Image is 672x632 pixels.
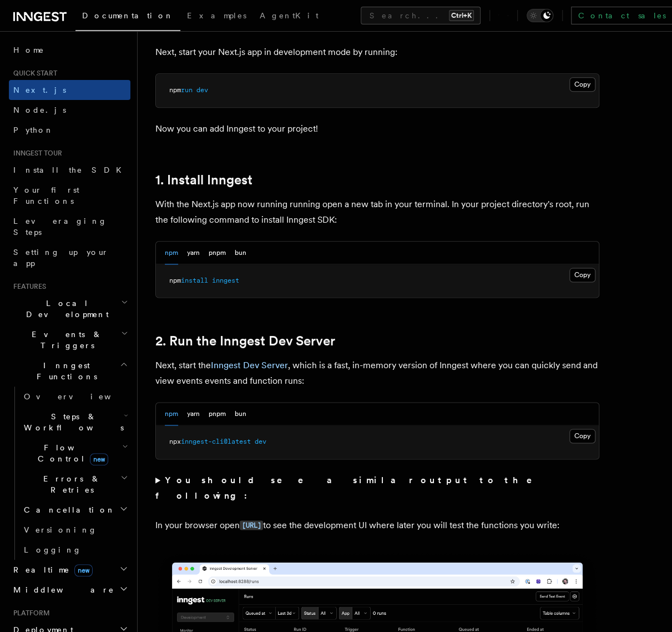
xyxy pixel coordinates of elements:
div: Inngest Functions [9,387,130,560]
span: Inngest tour [9,149,62,158]
button: Events & Triggers [9,324,130,355]
span: Steps & Workflows [19,411,124,433]
p: With the Next.js app now running running open a new tab in your terminal. In your project directo... [155,197,599,228]
button: Local Development [9,293,130,324]
span: Middleware [9,584,114,595]
span: Events & Triggers [9,329,121,351]
span: Logging [24,545,82,554]
span: Flow Control [19,442,122,464]
button: npm [165,242,178,264]
span: new [74,564,93,576]
button: Copy [569,429,595,443]
a: Versioning [19,520,130,540]
a: Your first Functions [9,180,130,211]
a: Node.js [9,100,130,120]
button: bun [235,403,246,425]
p: Now you can add Inngest to your project! [155,121,599,137]
button: Inngest Functions [9,355,130,387]
span: Inngest Functions [9,360,120,382]
a: 1. Install Inngest [155,172,252,188]
span: Node.js [13,106,66,114]
span: Your first Functions [13,185,79,205]
button: Realtimenew [9,560,130,580]
button: Middleware [9,580,130,600]
span: Features [9,282,46,291]
span: Documentation [82,11,174,20]
span: Quick start [9,69,57,78]
span: npm [169,277,181,284]
span: npm [169,86,181,94]
p: Next, start the , which is a fast, in-memory version of Inngest where you can quickly send and vi... [155,358,599,389]
a: Home [9,40,130,60]
span: Versioning [24,525,97,534]
button: Toggle dark mode [527,9,553,22]
a: [URL] [240,519,263,530]
button: Errors & Retries [19,469,130,500]
span: Home [13,44,44,56]
span: new [90,453,108,465]
a: Setting up your app [9,242,130,273]
span: npx [169,438,181,445]
span: Next.js [13,86,66,94]
button: yarn [187,242,200,264]
a: AgentKit [253,3,325,30]
a: Logging [19,540,130,560]
a: Overview [19,387,130,407]
button: yarn [187,403,200,425]
button: Cancellation [19,500,130,520]
span: dev [255,438,266,445]
span: Examples [187,11,246,20]
a: Leveraging Steps [9,211,130,242]
summary: You should see a similar output to the following: [155,473,599,504]
span: dev [196,86,208,94]
p: Next, start your Next.js app in development mode by running: [155,44,599,60]
span: Python [13,126,54,134]
button: Flow Controlnew [19,438,130,469]
a: Install the SDK [9,160,130,180]
span: Install the SDK [13,165,128,174]
button: Search...Ctrl+K [361,7,481,24]
span: Realtime [9,564,93,575]
button: pnpm [209,403,226,425]
button: pnpm [209,242,226,264]
a: Documentation [75,3,180,31]
button: Copy [569,77,595,92]
span: AgentKit [260,11,319,20]
a: 2. Run the Inngest Dev Server [155,333,335,349]
p: In your browser open to see the development UI where later you will test the functions you write: [155,517,599,533]
span: inngest-cli@latest [181,438,251,445]
button: Copy [569,268,595,282]
a: Next.js [9,80,130,100]
strong: You should see a similar output to the following: [155,475,548,501]
span: Cancellation [19,504,115,515]
button: Steps & Workflows [19,407,130,438]
a: Examples [180,3,253,30]
code: [URL] [240,520,263,530]
kbd: Ctrl+K [449,10,474,21]
span: run [181,86,193,94]
span: Leveraging Steps [13,217,107,237]
span: Local Development [9,298,121,320]
button: npm [165,403,178,425]
span: inngest [212,277,239,284]
span: Platform [9,609,50,618]
span: Errors & Retries [19,473,120,495]
button: bun [235,242,246,264]
a: Python [9,120,130,140]
span: install [181,277,208,284]
span: Overview [24,392,138,401]
a: Inngest Dev Server [211,360,288,370]
span: Setting up your app [13,248,109,268]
